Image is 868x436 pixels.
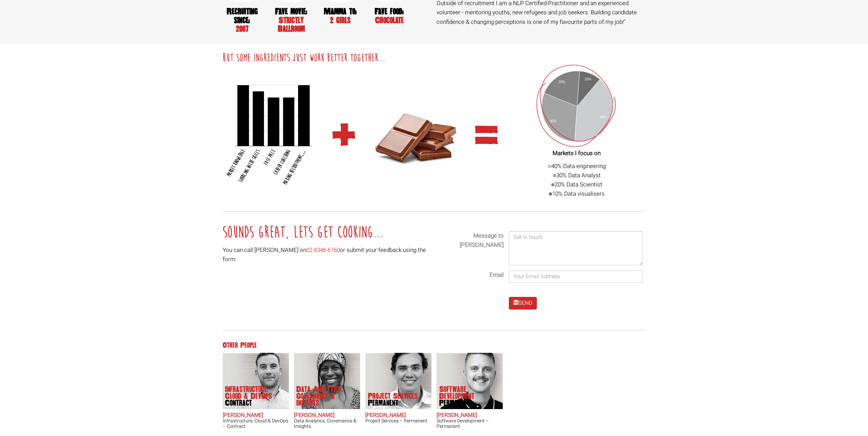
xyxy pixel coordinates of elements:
[223,353,289,409] img: Adam Eshet does Infrastructure, Cloud & DevOps Contract
[295,353,360,409] img: Chipo Riva does Data Analytics, Governance & Insights
[437,353,503,409] img: Sam Williamson does Software Development Permanent
[439,386,494,406] p: Software Development
[550,119,557,123] text: 30%
[539,180,614,189] div: 20% Data Scientist
[370,7,409,16] span: Fave food:
[223,7,262,25] span: Recruiting since:
[439,400,494,406] span: Permanent
[294,418,360,429] h3: Data Analytics, Governance & Insights
[321,7,360,16] span: Mamma to:
[368,400,418,406] span: Permanent
[272,149,292,176] text: Career coaching
[226,85,321,187] svg: A chart.
[272,7,311,33] h2: Strictly Ballroom
[370,7,409,25] h2: Chocolate
[223,52,646,64] h2: But some Ingredients Just Work Better Together...
[321,7,360,25] h2: 2 girls
[365,418,431,423] h3: Project Services – Permanent
[365,412,431,419] h2: [PERSON_NAME]
[296,386,351,406] p: Data Analytics, Governance & Insights
[368,393,418,406] p: Project Services
[475,129,500,141] div: =
[223,7,262,33] h2: 2007
[539,162,614,171] div: 40% Data engineering
[539,189,614,198] div: 10% Data visualisers
[366,353,431,409] img: Sam McKay does Project Services Permanent
[306,246,340,254] a: 02 8346 6760
[225,149,246,178] text: Market knowledge
[272,7,311,16] span: Fave movie:
[509,297,537,310] button: SEND
[437,418,503,429] h3: Software Development – Permanent
[539,69,614,144] svg: A chart.
[437,231,506,250] label: Message to [PERSON_NAME]
[225,400,280,406] span: Contract
[539,171,614,180] div: 30% Data Analyst
[600,115,607,119] text: 40%
[223,412,289,419] h2: [PERSON_NAME]
[225,386,280,406] p: Infrastructure, Cloud & DevOps
[263,149,277,166] text: Fast pace
[237,148,261,183] text: Sourcing niche skills
[437,412,503,419] h2: [PERSON_NAME]
[585,77,591,81] text: 10%
[333,129,357,141] div: +
[223,223,432,242] h4: Sounds great, Lets Get Cooking...
[558,80,565,84] text: 20%
[223,342,646,349] h4: Other People
[437,270,506,280] label: Email
[553,149,601,157] strong: Markets I focus on
[294,412,360,419] h2: [PERSON_NAME]
[223,418,289,429] h3: Infrastructure, Cloud & DevOps – Contract
[509,270,643,283] input: Your Email Address
[223,245,432,264] p: You can call [PERSON_NAME] on or submit your feedback using the form:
